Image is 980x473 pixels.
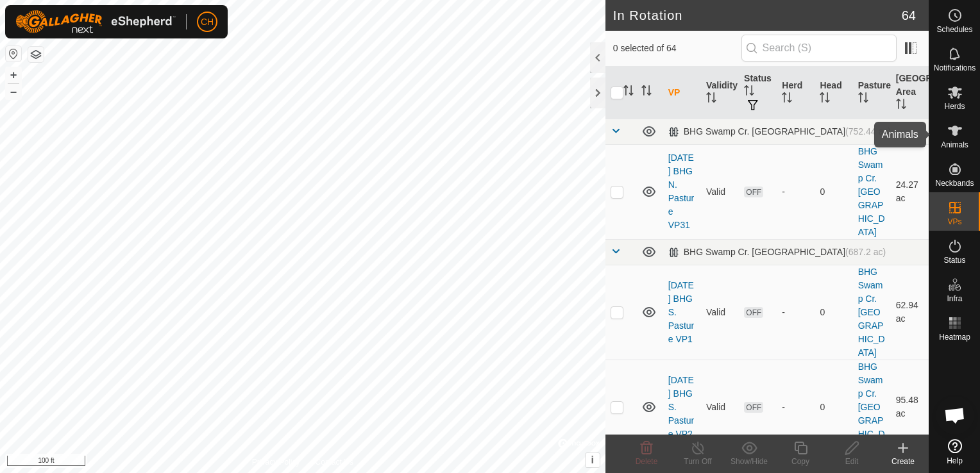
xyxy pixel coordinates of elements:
[741,35,897,62] input: Search (S)
[943,256,965,264] span: Status
[782,306,809,319] div: -
[701,144,739,239] td: Valid
[891,360,929,454] td: 95.48 ac
[826,456,877,467] div: Edit
[845,126,891,137] span: (752.44 ac)
[782,401,809,414] div: -
[934,64,976,72] span: Notifications
[613,42,741,55] span: 0 selected of 64
[701,265,739,360] td: Valid
[858,146,885,237] a: BHG Swamp Cr. [GEOGRAPHIC_DATA]
[744,402,763,413] span: OFF
[891,144,929,239] td: 24.27 ac
[668,126,891,137] div: BHG Swamp Cr. [GEOGRAPHIC_DATA]
[663,67,701,119] th: VP
[815,360,852,454] td: 0
[896,101,906,111] p-sorticon: Activate to sort
[777,67,815,119] th: Herd
[858,361,885,452] a: BHG Swamp Cr. [GEOGRAPHIC_DATA]
[815,144,852,239] td: 0
[936,396,974,435] div: Open chat
[939,333,970,341] span: Heatmap
[744,87,754,97] p-sorticon: Activate to sort
[944,103,965,110] span: Herds
[815,67,852,119] th: Head
[936,26,972,33] span: Schedules
[902,6,916,25] span: 64
[877,456,929,467] div: Create
[701,67,739,119] th: Validity
[744,307,763,318] span: OFF
[739,67,777,119] th: Status
[701,360,739,454] td: Valid
[723,456,775,467] div: Show/Hide
[15,10,176,33] img: Gallagher Logo
[641,87,652,97] p-sorticon: Activate to sort
[6,46,21,62] button: Reset Map
[820,94,830,104] p-sorticon: Activate to sort
[845,247,886,257] span: (687.2 ac)
[28,47,44,62] button: Map Layers
[668,153,694,230] a: [DATE] BHG N. Pasture VP31
[858,267,885,358] a: BHG Swamp Cr. [GEOGRAPHIC_DATA]
[941,141,968,149] span: Animals
[947,457,963,465] span: Help
[613,8,902,23] h2: In Rotation
[853,67,891,119] th: Pasture
[935,179,974,187] span: Neckbands
[706,94,716,104] p-sorticon: Activate to sort
[668,247,886,258] div: BHG Swamp Cr. [GEOGRAPHIC_DATA]
[744,187,763,197] span: OFF
[929,434,980,470] a: Help
[668,280,694,344] a: [DATE] BHG S. Pasture VP1
[775,456,826,467] div: Copy
[782,94,792,104] p-sorticon: Activate to sort
[947,218,961,226] span: VPs
[623,87,634,97] p-sorticon: Activate to sort
[672,456,723,467] div: Turn Off
[591,454,594,465] span: i
[201,15,214,29] span: CH
[815,265,852,360] td: 0
[668,375,694,439] a: [DATE] BHG S. Pasture VP2
[891,67,929,119] th: [GEOGRAPHIC_DATA] Area
[858,94,868,104] p-sorticon: Activate to sort
[252,456,300,468] a: Privacy Policy
[586,453,600,467] button: i
[947,295,962,303] span: Infra
[636,457,658,466] span: Delete
[891,265,929,360] td: 62.94 ac
[6,84,21,99] button: –
[6,67,21,83] button: +
[782,185,809,199] div: -
[316,456,353,468] a: Contact Us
